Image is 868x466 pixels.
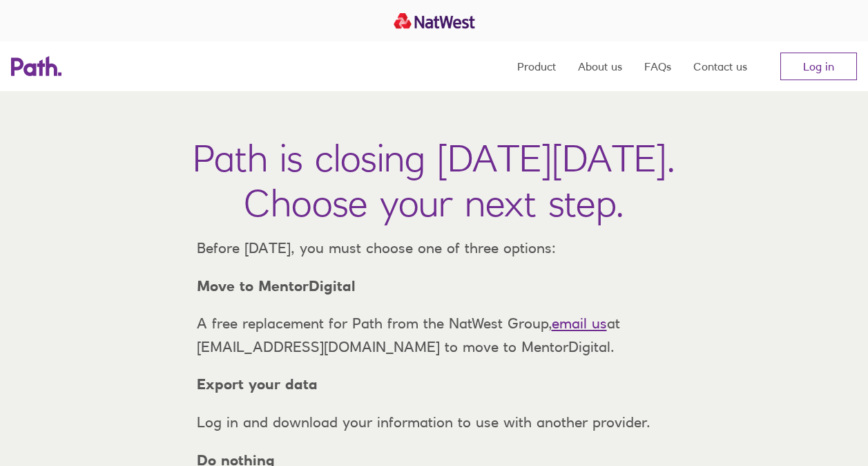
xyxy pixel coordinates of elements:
[193,136,675,225] h1: Path is closing [DATE][DATE]. Choose your next step.
[517,41,556,91] a: Product
[197,375,318,393] strong: Export your data
[644,41,671,91] a: FAQs
[578,41,622,91] a: About us
[186,236,683,260] p: Before [DATE], you must choose one of three options:
[186,411,683,434] p: Log in and download your information to use with another provider.
[780,53,857,80] a: Log in
[552,315,607,332] a: email us
[693,41,747,91] a: Contact us
[197,277,356,295] strong: Move to MentorDigital
[186,312,683,358] p: A free replacement for Path from the NatWest Group, at [EMAIL_ADDRESS][DOMAIN_NAME] to move to Me...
